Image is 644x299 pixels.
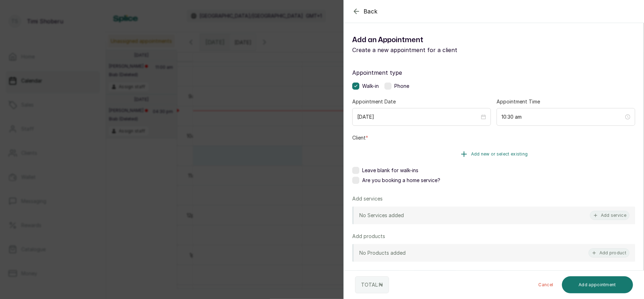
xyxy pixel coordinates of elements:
span: Add new or select existing [471,151,528,157]
button: Add product [588,248,630,258]
label: Client [352,134,368,141]
span: Are you booking a home service? [362,177,440,184]
label: Appointment type [352,68,635,77]
button: Add new or select existing [352,144,635,164]
span: Phone [394,83,409,90]
p: No Services added [359,212,404,219]
button: Add service [590,211,630,220]
p: TOTAL: ₦ [361,281,383,288]
h1: Add an Appointment [352,34,494,46]
span: Walk-in [362,83,379,90]
span: Leave blank for walk-ins [362,167,418,174]
p: Add products [352,233,385,240]
p: No Products added [359,249,406,256]
span: Back [364,7,378,16]
label: Appointment Date [352,98,396,105]
input: Select date [357,113,480,121]
input: Select time [501,113,624,121]
p: Create a new appointment for a client [352,46,494,54]
p: Add services [352,195,383,202]
button: Add appointment [562,276,633,293]
label: Appointment Time [497,98,540,105]
button: Back [352,7,378,16]
button: Cancel [533,276,559,293]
